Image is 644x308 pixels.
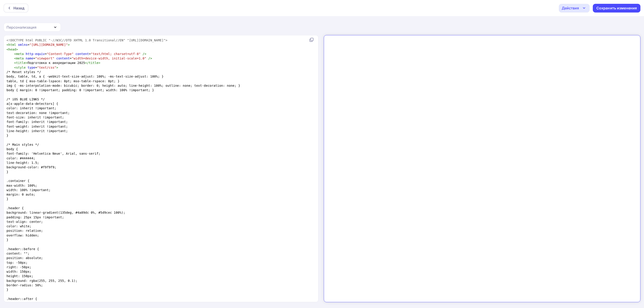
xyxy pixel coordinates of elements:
span: } [6,170,8,174]
span: Подготовка к аккредитации 2025 [6,61,100,65]
span: } [6,197,8,201]
span: content [56,57,70,60]
span: background-color: #f9f9f9; [6,165,56,169]
span: width: 150px; [6,270,32,273]
span: .header::after { [6,297,37,301]
span: position: relative; [6,229,43,232]
span: < [14,52,16,56]
div: Персонализация [6,25,36,30]
span: html [8,43,16,46]
span: font-family: inherit !important; [6,120,68,124]
span: position: absolute; [6,256,43,260]
span: = [6,66,58,69]
span: > [98,61,100,65]
span: /* Reset styles */ [6,70,41,74]
span: /> [148,57,152,60]
span: top: -50px; [6,261,28,264]
span: > [26,61,28,65]
span: .header::before { [6,247,39,251]
span: < [14,66,16,69]
span: table, td { mso-table-lspace: 0pt; mso-table-rspace: 0pt; } [6,79,120,83]
span: <!DOCTYPE html PUBLIC "-//W3C//DTD XHTML 1.0 Transitional//EN" "[URL][DOMAIN_NAME]"> [6,38,167,42]
span: < [14,57,16,60]
span: = [6,43,70,46]
span: = = [6,52,146,56]
span: padding: 25px 15px !important; [6,215,64,219]
span: body { margin: 0 !important; padding: 0 !important; width: 100% !important; } [6,88,154,92]
span: overflow: hidden; [6,234,39,237]
span: > [68,43,70,46]
span: content: ""; [6,302,30,305]
span: "text/css" [37,66,56,69]
button: Действия [559,4,590,13]
span: /* iOS BLUE LINKS */ [6,97,45,101]
span: "width=device-width, initial-scale=1.0" [72,57,146,60]
span: .header { [6,206,24,210]
span: color: inherit !important; [6,106,56,110]
span: background: linear-gradient(135deg, #4a89dc 0%, #5d9cec 100%); [6,211,125,214]
span: </ [85,61,89,65]
span: name [26,57,33,60]
span: text-decoration: none !important; [6,111,70,115]
span: "viewport" [35,57,55,60]
span: text-align: center; [6,220,43,224]
span: img { -ms-interpolation-mode: bicubic; border: 0; height: auto; line-height: 100%; outline: none;... [6,84,240,87]
span: font-family: 'Helvetica Neue', Arial, sans-serif; [6,152,100,155]
span: font-weight: inherit !important; [6,125,68,128]
div: Назад [13,5,24,11]
span: border-radius: 50%; [6,283,43,287]
span: right: -50px; [6,265,32,269]
span: .container { [6,179,30,183]
span: meta [16,52,24,56]
span: content: ""; [6,252,30,255]
span: http-equiv [26,52,45,56]
span: content [76,52,89,56]
span: font-size: inherit !important; [6,116,64,119]
span: title [89,61,99,65]
span: < [6,43,8,46]
button: Персонализация [4,23,61,32]
span: title [16,61,26,65]
span: > [56,66,58,69]
span: style [16,66,26,69]
span: color: #444444; [6,156,35,160]
span: body, table, td, a { -webkit-text-size-adjust: 100%; -ms-text-size-adjust: 100%; } [6,75,164,78]
span: = = [6,57,152,60]
span: color: white; [6,224,32,228]
span: width: 100% !important; [6,188,51,192]
div: Сохранить изменения [596,6,637,11]
span: max-width: 100%; [6,184,37,187]
span: background: rgba(255, 255, 255, 0.1); [6,279,77,283]
span: a[x-apple-data-detectors] { [6,102,58,105]
span: "[URL][DOMAIN_NAME]" [30,43,68,46]
span: /> [142,52,146,56]
span: > [16,48,18,51]
span: margin: 0 auto; [6,193,35,196]
span: /* Main styles */ [6,143,39,146]
span: < [6,48,8,51]
span: type [28,66,35,69]
span: "text/html; charset=utf-8" [91,52,141,56]
span: xmlns [18,43,28,46]
span: } [6,288,8,291]
span: } [6,238,8,242]
span: < [14,61,16,65]
div: Действия [562,5,579,11]
span: height: 150px; [6,274,33,278]
span: meta [16,57,24,60]
span: } [6,134,8,137]
span: body { [6,147,18,151]
span: head [8,48,16,51]
span: line-height: inherit !important; [6,129,68,133]
span: "Content-Type" [47,52,74,56]
span: line-height: 1.5; [6,161,39,165]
